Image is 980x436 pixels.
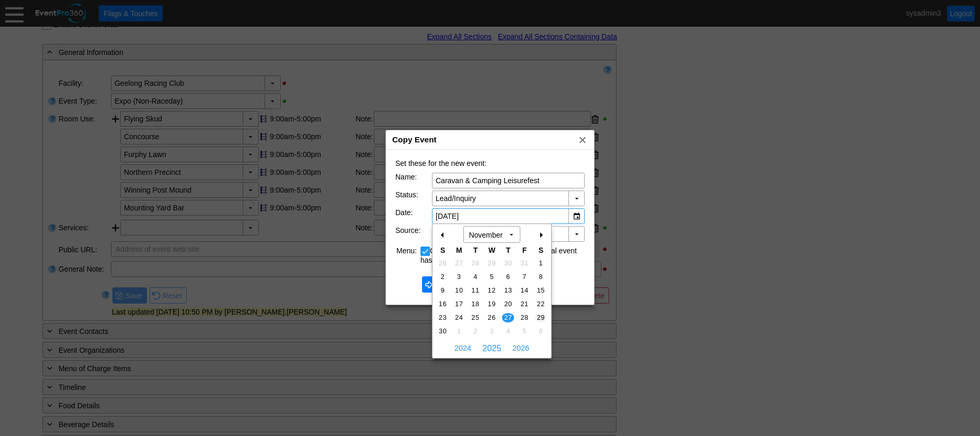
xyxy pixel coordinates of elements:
[437,272,449,282] span: 2
[453,299,465,309] span: 17
[395,208,432,224] div: Date:
[502,259,514,268] span: 30
[451,284,467,297] td: 10 November, 2025
[518,286,530,295] span: 14
[425,279,447,290] span: Go
[395,159,585,172] div: Set these for the new event:
[468,297,484,311] td: 18 November, 2025
[435,297,451,311] td: 16 November, 2025
[470,313,482,322] span: 25
[470,286,482,295] span: 11
[516,325,532,338] td: 5 December, 2025
[484,297,500,311] td: 19 November, 2025
[500,284,516,297] td: 13 November, 2025
[539,246,543,254] span: S
[470,272,482,282] span: 4
[468,284,484,297] td: 11 November, 2025
[535,313,547,322] span: 29
[473,246,478,254] span: T
[451,311,467,325] td: 24 November, 2025
[518,259,530,268] span: 31
[486,259,498,268] span: 29
[535,259,547,268] span: 1
[453,327,465,336] span: 1
[500,311,516,325] td: 27 November, 2025
[502,299,514,309] span: 20
[488,246,495,254] span: W
[484,325,500,338] td: 3 December, 2025
[451,270,467,284] td: 3 November, 2025
[395,226,432,242] div: Source:
[518,313,530,322] span: 28
[451,256,467,270] td: 27 October, 2025
[468,256,484,270] td: 28 October, 2025
[500,297,516,311] td: 20 November, 2025
[486,299,498,309] span: 19
[516,297,532,311] td: 21 November, 2025
[451,297,467,311] td: 17 November, 2025
[437,259,449,268] span: 26
[435,311,451,325] td: 23 November, 2025
[500,270,516,284] td: 6 November, 2025
[437,327,449,336] span: 30
[453,313,465,322] span: 24
[468,270,484,284] td: 4 November, 2025
[533,297,549,311] td: 22 November, 2025
[486,313,498,322] span: 26
[440,246,445,254] span: S
[468,230,504,240] div: November
[518,272,530,282] span: 7
[518,299,530,309] span: 21
[533,311,549,325] td: 29 November, 2025
[535,272,547,282] span: 8
[533,284,549,297] td: 15 November, 2025
[395,191,432,206] div: Status:
[396,244,419,264] td: Menu:
[500,256,516,270] td: 30 October, 2025
[437,313,449,322] span: 23
[456,246,462,254] span: M
[484,256,500,270] td: 29 October, 2025
[516,311,532,325] td: 28 November, 2025
[535,286,547,295] span: 15
[432,223,552,359] div: dijit_form_DateTextBox_4_popup
[432,223,552,359] div: November 2025
[437,299,449,309] span: 16
[453,286,465,295] span: 10
[451,325,467,338] td: 1 December, 2025
[437,286,449,295] span: 9
[502,327,514,336] span: 4
[484,311,500,325] td: 26 November, 2025
[486,286,498,295] span: 12
[392,135,437,144] span: Copy Event
[516,270,532,284] td: 7 November, 2025
[502,286,514,295] span: 13
[435,270,451,284] td: 2 November, 2025
[510,340,532,356] span: 2026
[435,325,451,338] td: 30 November, 2025
[453,272,465,282] span: 3
[500,325,516,338] td: 4 December, 2025
[516,284,532,297] td: 14 November, 2025
[486,272,498,282] span: 5
[516,256,532,270] td: 31 October, 2025
[420,247,581,264] div: Copy to new event (original event has )
[481,343,504,353] span: 2025
[435,284,451,297] td: 9 November, 2025
[518,327,530,336] span: 5
[470,327,482,336] span: 2
[470,299,482,309] span: 18
[452,340,474,356] span: 2024
[486,327,498,336] span: 3
[535,327,547,336] span: 6
[533,256,549,270] td: 1 November, 2025
[468,325,484,338] td: 2 December, 2025
[535,299,547,309] span: 22
[453,259,465,268] span: 27
[466,229,516,240] span: November
[506,246,510,254] span: T
[533,270,549,284] td: 8 November, 2025
[395,173,432,188] div: Name:
[502,272,514,282] span: 6
[502,313,514,322] span: 27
